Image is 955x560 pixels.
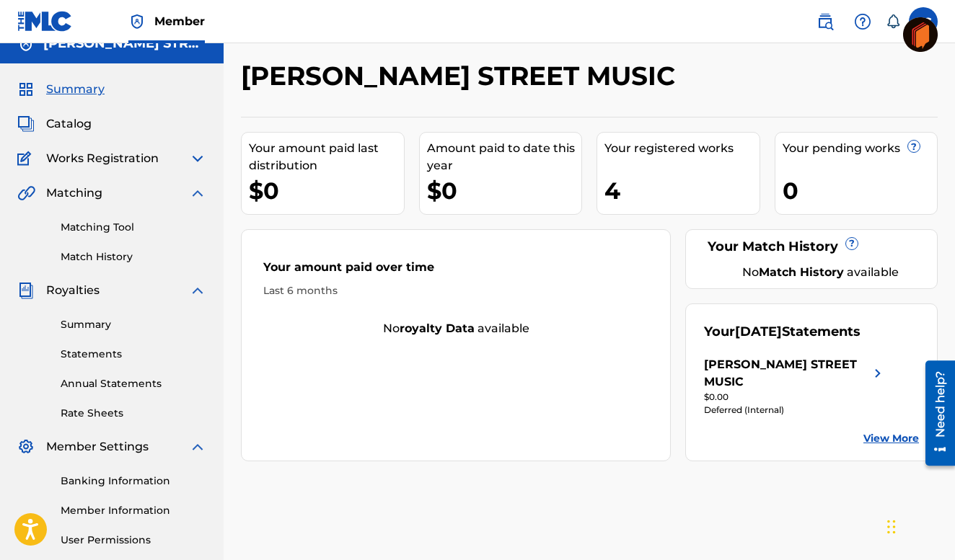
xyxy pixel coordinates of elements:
[61,474,206,489] a: Banking Information
[704,391,886,404] div: $0.00
[61,376,206,391] a: Annual Statements
[783,140,938,157] div: Your pending works
[263,283,648,298] div: Last 6 months
[249,174,404,207] div: $0
[427,174,582,207] div: $0
[735,324,782,339] span: [DATE]
[17,115,35,133] img: Catalog
[61,503,206,518] a: Member Information
[704,356,869,391] div: [PERSON_NAME] STREET MUSIC
[848,7,877,36] div: Help
[17,150,36,167] img: Works Registration
[242,320,670,337] div: No available
[61,406,206,421] a: Rate Sheets
[17,438,35,455] img: Member Settings
[61,347,206,362] a: Statements
[427,140,582,174] div: Amount paid to date this year
[811,7,840,36] a: Public Search
[189,438,206,455] img: expand
[61,220,206,235] a: Matching Tool
[854,13,871,30] img: help
[908,141,920,152] span: ?
[17,81,35,98] img: Summary
[43,35,206,52] h5: CONSTANCE STREET MUSIC
[61,317,206,332] a: Summary
[783,174,938,207] div: 0
[604,174,760,207] div: 4
[46,81,105,98] span: Summary
[17,282,35,299] img: Royalties
[863,431,919,446] a: View More
[17,35,35,53] img: Accounts
[400,321,475,335] strong: royalty data
[46,282,100,299] span: Royalties
[17,81,105,98] a: SummarySummary
[869,356,886,391] img: right chevron icon
[883,491,955,560] iframe: Chat Widget
[128,13,146,30] img: Top Rightsholder
[704,237,919,257] div: Your Match History
[704,356,886,417] a: [PERSON_NAME] STREET MUSICright chevron icon$0.00Deferred (Internal)
[722,264,919,281] div: No available
[189,185,206,202] img: expand
[17,11,73,32] img: MLC Logo
[189,150,206,167] img: expand
[263,259,648,283] div: Your amount paid over time
[46,115,92,133] span: Catalog
[61,533,206,548] a: User Permissions
[909,7,938,36] div: User Menu
[46,150,159,167] span: Works Registration
[46,438,149,455] span: Member Settings
[817,13,834,30] img: search
[249,140,404,174] div: Your amount paid last distribution
[46,185,102,202] span: Matching
[704,322,861,342] div: Your Statements
[17,185,35,202] img: Matching
[189,282,206,299] img: expand
[915,355,955,471] iframe: Resource Center
[241,60,682,92] h2: [PERSON_NAME] STREET MUSIC
[154,13,205,30] span: Member
[604,140,760,157] div: Your registered works
[886,14,900,29] div: Notifications
[846,238,858,249] span: ?
[759,265,844,279] strong: Match History
[61,249,206,265] a: Match History
[887,505,896,548] div: Drag
[17,115,92,133] a: CatalogCatalog
[704,404,886,417] div: Deferred (Internal)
